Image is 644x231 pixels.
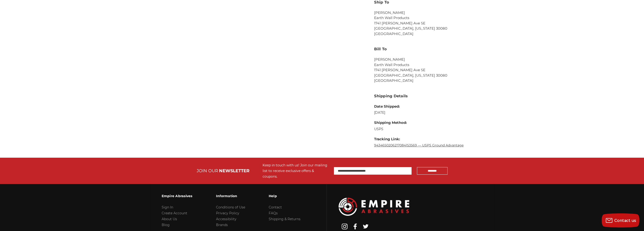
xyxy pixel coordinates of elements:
[374,46,468,52] h3: Bill To
[374,15,468,21] li: Earth Wall Products
[216,205,245,209] a: Conditions of Use
[374,73,468,78] li: [GEOGRAPHIC_DATA], [US_STATE] 30080
[374,93,468,99] h3: Shipping Details
[374,137,464,142] dt: Tracking Link:
[374,21,468,26] li: 1741 [PERSON_NAME] Ave SE
[263,162,329,179] div: Keep in touch with us! Join our mailing list to receive exclusive offers & coupons.
[162,211,187,215] a: Create Account
[162,217,177,221] a: About Us
[269,217,300,221] a: Shipping & Returns
[216,211,239,215] a: Privacy Policy
[219,168,249,173] span: NEWSLETTER
[374,143,464,147] a: 9434650206217084153569 — USPS Ground Advantage
[374,120,464,125] dt: Shipping Method:
[197,168,218,173] span: JOIN OUR
[216,217,236,221] a: Accessibility
[614,218,636,223] span: Contact us
[269,211,278,215] a: FAQs
[269,191,300,201] h3: Help
[162,205,173,209] a: Sign In
[269,205,282,209] a: Contact
[374,10,468,16] li: [PERSON_NAME]
[374,78,468,83] li: [GEOGRAPHIC_DATA]
[339,198,409,216] img: Empire Abrasives Logo Image
[374,31,468,37] li: [GEOGRAPHIC_DATA]
[374,104,464,109] dt: Date Shipped:
[374,67,468,73] li: 1741 [PERSON_NAME] Ave SE
[216,223,228,227] a: Brands
[602,213,639,227] button: Contact us
[374,62,468,68] li: Earth Wall Products
[374,26,468,31] li: [GEOGRAPHIC_DATA], [US_STATE] 30080
[374,110,464,115] dd: [DATE]
[374,57,468,62] li: [PERSON_NAME]
[162,223,170,227] a: Blog
[162,191,192,201] h3: Empire Abrasives
[374,127,464,132] dd: USPS
[216,191,245,201] h3: Information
